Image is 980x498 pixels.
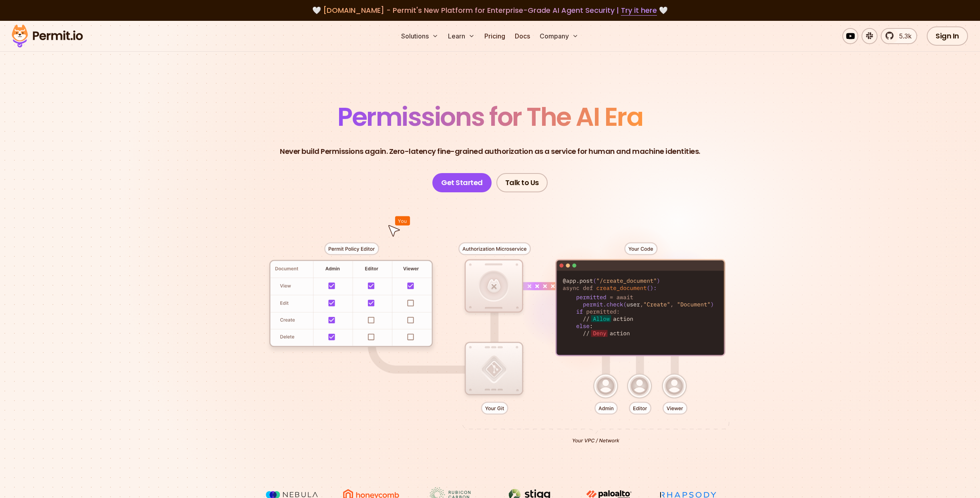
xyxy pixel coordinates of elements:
[280,146,700,157] p: Never build Permissions again. Zero-latency fine-grained authorization as a service for human and...
[323,5,657,15] span: [DOMAIN_NAME] - Permit's New Platform for Enterprise-Grade AI Agent Security |
[894,31,912,41] span: 5.3k
[398,28,442,44] button: Solutions
[927,26,968,46] a: Sign In
[445,28,478,44] button: Learn
[496,173,548,192] a: Talk to Us
[512,28,533,44] a: Docs
[19,5,961,16] div: 🤍 🤍
[621,5,657,16] a: Try it here
[481,28,508,44] a: Pricing
[432,173,492,192] a: Get Started
[536,28,582,44] button: Company
[337,99,643,135] span: Permissions for The AI Era
[8,22,86,50] img: Permit logo
[881,28,917,44] a: 5.3k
